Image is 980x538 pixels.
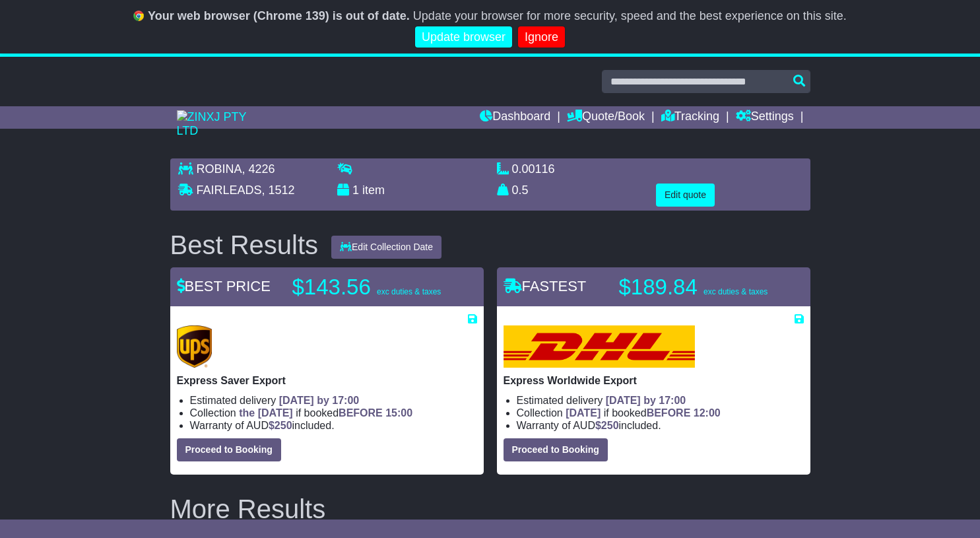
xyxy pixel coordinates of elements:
[619,274,784,300] p: $189.84
[415,26,512,48] a: Update browser
[177,325,212,368] img: UPS (new): Express Saver Export
[413,9,847,22] span: Update your browser for more security, speed and the best experience on this site.
[504,438,608,461] button: Proceed to Booking
[566,407,601,419] span: [DATE]
[512,184,529,197] span: 0.5
[239,407,292,419] span: the [DATE]
[279,395,360,406] span: [DATE] by 17:00
[595,420,619,431] span: $
[517,419,804,432] li: Warranty of AUD included.
[292,274,457,300] p: $143.56
[164,230,325,259] div: Best Results
[606,395,686,406] span: [DATE] by 17:00
[352,184,359,197] span: 1
[262,184,295,197] span: , 1512
[504,278,587,294] span: FASTEST
[694,407,721,419] span: 12:00
[504,374,804,387] p: Express Worldwide Export
[656,184,715,207] button: Edit quote
[504,325,695,368] img: DHL: Express Worldwide Export
[661,106,719,129] a: Tracking
[647,407,691,419] span: BEFORE
[377,287,441,296] span: exc duties & taxes
[239,407,412,419] span: if booked
[177,278,271,294] span: BEST PRICE
[385,407,412,419] span: 15:00
[197,184,262,197] span: FAIRLEADS
[339,407,383,419] span: BEFORE
[703,287,768,296] span: exc duties & taxes
[331,236,441,259] button: Edit Collection Date
[518,26,565,48] a: Ignore
[736,106,794,129] a: Settings
[480,106,550,129] a: Dashboard
[190,407,477,419] li: Collection
[190,394,477,407] li: Estimated delivery
[148,9,410,22] b: Your web browser (Chrome 139) is out of date.
[517,407,804,419] li: Collection
[269,420,292,431] span: $
[517,394,804,407] li: Estimated delivery
[601,420,619,431] span: 250
[177,374,477,387] p: Express Saver Export
[567,106,645,129] a: Quote/Book
[242,162,275,176] span: , 4226
[170,494,810,523] h2: More Results
[566,407,720,419] span: if booked
[275,420,292,431] span: 250
[362,184,385,197] span: item
[197,162,242,176] span: ROBINA
[177,438,281,461] button: Proceed to Booking
[512,162,555,176] span: 0.00116
[190,419,477,432] li: Warranty of AUD included.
